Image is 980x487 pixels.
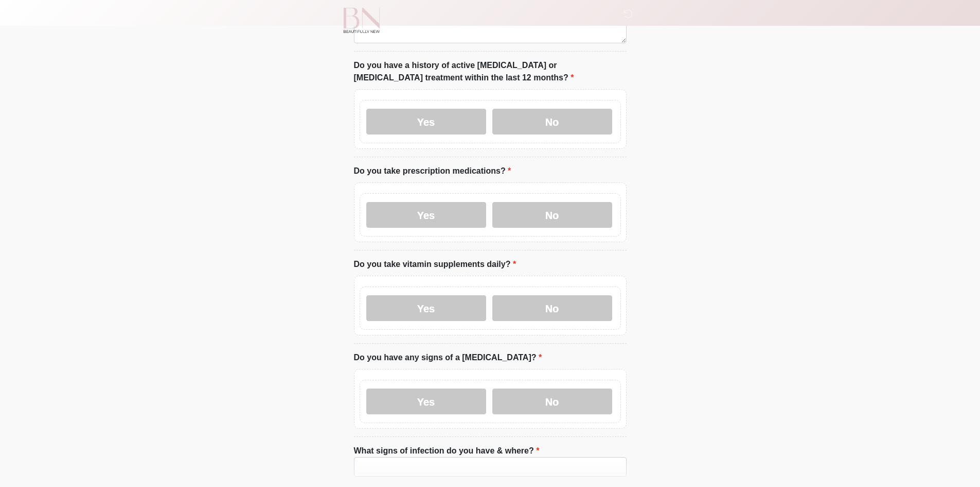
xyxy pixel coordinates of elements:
[366,295,486,321] label: Yes
[354,165,511,177] label: Do you take prescription medications?
[354,258,516,271] label: Do you take vitamin supplements daily?
[366,389,486,414] label: Yes
[492,295,612,321] label: No
[492,202,612,228] label: No
[344,8,380,33] img: Beautifully New Logo
[366,109,486,135] label: Yes
[366,202,486,228] label: Yes
[492,389,612,414] label: No
[492,109,612,135] label: No
[354,445,540,457] label: What signs of infection do you have & where?
[354,59,627,84] label: Do you have a history of active [MEDICAL_DATA] or [MEDICAL_DATA] treatment within the last 12 mon...
[354,351,542,364] label: Do you have any signs of a [MEDICAL_DATA]?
